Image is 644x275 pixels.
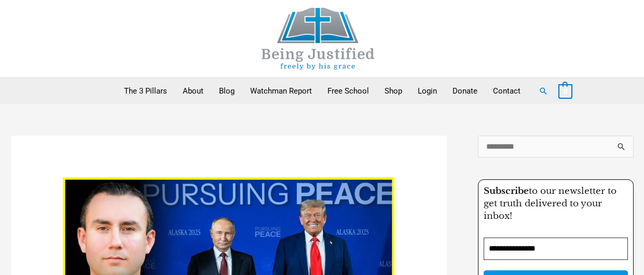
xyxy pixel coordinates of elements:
a: View Shopping Cart, empty [558,86,572,96]
a: Watchman Report [242,78,320,104]
a: Contact [485,78,528,104]
input: Email Address * [484,238,628,260]
a: Shop [377,78,410,104]
a: About [175,78,211,104]
a: Donate [445,78,485,104]
a: Free School [320,78,377,104]
a: Login [410,78,445,104]
a: The 3 Pillars [116,78,175,104]
a: Search button [539,86,548,96]
strong: Subscribe [484,186,529,197]
span: 0 [564,87,567,95]
span: to our newsletter to get truth delivered to your inbox! [484,186,616,221]
img: Being Justified [240,8,396,70]
nav: Primary Site Navigation [116,78,528,104]
a: Blog [211,78,242,104]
